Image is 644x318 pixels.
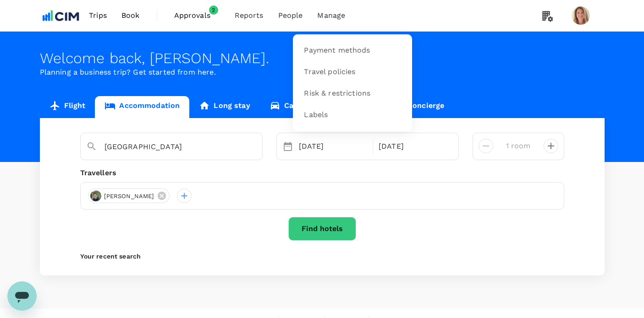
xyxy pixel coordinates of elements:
[80,167,564,178] div: Travellers
[375,137,451,156] div: [DATE]
[298,83,407,104] a: Risk & restrictions
[40,96,95,118] a: Flight
[501,139,536,153] input: Add rooms
[99,192,160,201] span: [PERSON_NAME]
[298,61,407,83] a: Travel policies
[572,6,590,25] img: Judith Penders
[89,10,107,21] span: Trips
[544,139,558,153] button: decrease
[88,189,170,203] div: [PERSON_NAME]
[189,96,259,118] a: Long stay
[235,10,264,21] span: Reports
[383,96,454,118] a: Concierge
[7,281,37,311] iframe: Button to launch messaging window
[260,96,331,118] a: Car rental
[105,140,231,154] input: Search cities, hotels, work locations
[304,67,355,77] span: Travel policies
[317,10,345,21] span: Manage
[95,96,189,118] a: Accommodation
[90,190,101,201] img: avatar-672e378ebff23.png
[278,10,303,21] span: People
[256,146,258,148] button: Open
[174,10,220,21] span: Approvals
[304,110,328,120] span: Labels
[209,5,218,15] span: 2
[80,252,564,261] p: Your recent search
[304,45,370,56] span: Payment methods
[40,50,605,67] div: Welcome back , [PERSON_NAME] .
[40,67,605,78] p: Planning a business trip? Get started from here.
[121,10,140,21] span: Book
[304,88,370,99] span: Risk & restrictions
[298,40,407,61] a: Payment methods
[295,137,371,156] div: [DATE]
[298,104,407,126] a: Labels
[288,217,356,241] button: Find hotels
[40,5,82,26] img: CIM ENVIRONMENTAL PTY LTD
